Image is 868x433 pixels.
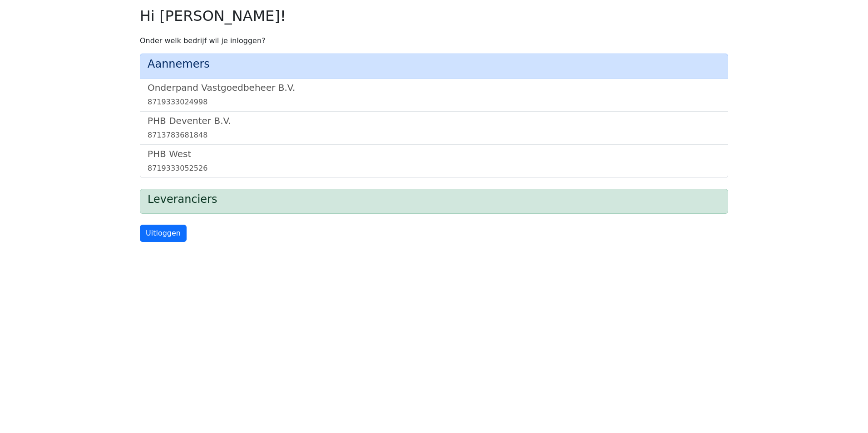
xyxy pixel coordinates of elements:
a: Uitloggen [140,225,187,242]
a: Onderpand Vastgoedbeheer B.V.8719333024998 [148,82,720,108]
div: 8719333024998 [148,97,720,108]
a: PHB Deventer B.V.8713783681848 [148,115,720,141]
h5: Onderpand Vastgoedbeheer B.V. [148,82,720,93]
h5: PHB West [148,148,720,159]
div: 8713783681848 [148,130,720,141]
h4: Leveranciers [148,193,720,206]
div: 8719333052526 [148,163,720,174]
h4: Aannemers [148,58,720,71]
h2: Hi [PERSON_NAME]! [140,7,728,25]
h5: PHB Deventer B.V. [148,115,720,126]
a: PHB West8719333052526 [148,148,720,174]
p: Onder welk bedrijf wil je inloggen? [140,35,728,46]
